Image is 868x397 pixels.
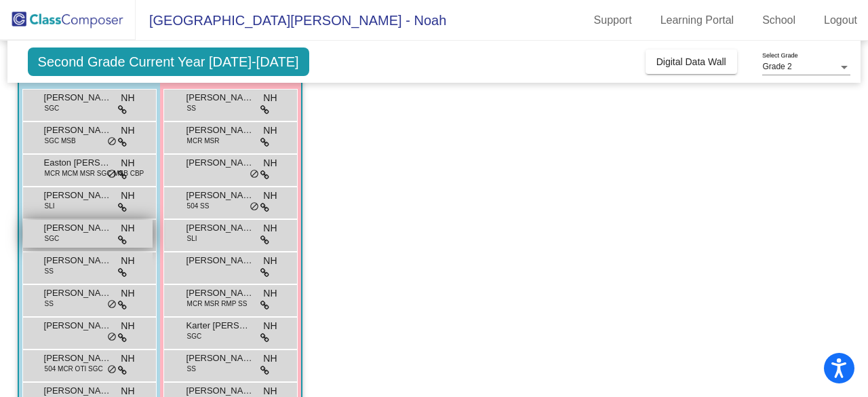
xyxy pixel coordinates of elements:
span: Digital Data Wall [656,56,726,67]
span: [PERSON_NAME] [186,254,254,267]
span: do_not_disturb_alt [250,202,259,212]
span: SGC [45,103,60,113]
a: School [751,10,806,31]
span: do_not_disturb_alt [107,332,117,343]
a: Logout [813,10,868,31]
span: [PERSON_NAME] [PERSON_NAME] [186,352,254,365]
span: NH [121,254,134,268]
a: Support [583,10,643,31]
span: NH [121,124,134,138]
span: [PERSON_NAME] More [44,319,112,333]
span: [PERSON_NAME] [44,221,112,235]
span: NH [121,352,134,366]
span: SLI [45,201,55,211]
span: SS [45,299,54,309]
span: do_not_disturb_alt [107,364,117,375]
span: 504 SS [187,201,210,211]
span: Easton [PERSON_NAME] [44,156,112,170]
span: NH [263,124,277,138]
span: NH [263,254,277,268]
span: MCR MCM MSR SGC MSB CBP [45,168,144,178]
span: SGC [187,331,202,341]
span: NH [263,352,277,366]
span: [PERSON_NAME] [186,189,254,202]
span: NH [263,156,277,170]
span: NH [121,91,134,105]
span: do_not_disturb_alt [107,299,117,310]
span: NH [121,189,134,203]
span: [PERSON_NAME] [186,221,254,235]
span: MCR MSR [187,136,220,146]
span: Karter [PERSON_NAME] [186,319,254,333]
span: NH [263,91,277,105]
span: SS [187,103,196,113]
span: SLI [187,233,197,244]
span: NH [121,319,134,333]
span: [PERSON_NAME] [PERSON_NAME] [44,189,112,202]
span: 504 MCR OTI SGC [45,364,103,374]
span: [PERSON_NAME] [44,352,112,365]
span: Grade 2 [762,62,791,71]
span: [GEOGRAPHIC_DATA][PERSON_NAME] - Noah [136,10,446,31]
span: [PERSON_NAME] [44,91,112,105]
span: SS [45,266,54,276]
span: [PERSON_NAME] [186,124,254,137]
span: do_not_disturb_alt [250,169,259,180]
span: [PERSON_NAME] [44,254,112,267]
button: Digital Data Wall [646,50,737,74]
span: do_not_disturb_alt [107,169,117,180]
span: MCR MSR RMP SS [187,299,248,309]
span: NH [121,221,134,235]
span: [PERSON_NAME] [186,286,254,300]
span: SS [187,364,196,374]
span: NH [121,286,134,301]
span: SGC MSB [45,136,76,146]
span: NH [263,319,277,333]
span: NH [121,156,134,170]
span: NH [263,221,277,235]
span: NH [263,189,277,203]
span: Second Grade Current Year [DATE]-[DATE] [28,48,309,76]
span: [PERSON_NAME] [186,156,254,170]
span: NH [263,286,277,301]
span: [PERSON_NAME] [186,91,254,105]
span: [PERSON_NAME] [44,286,112,300]
span: SGC [45,233,60,244]
a: Learning Portal [650,10,745,31]
span: [PERSON_NAME] [44,124,112,137]
span: do_not_disturb_alt [107,136,117,147]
